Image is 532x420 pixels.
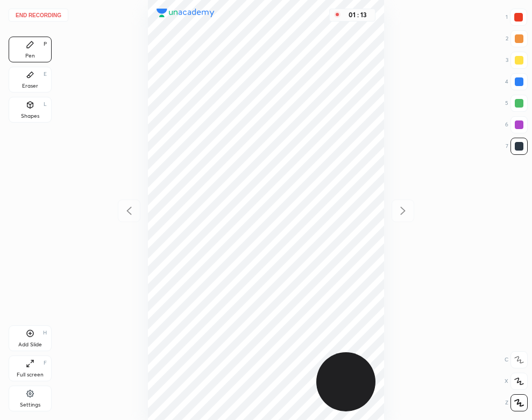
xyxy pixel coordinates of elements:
[18,342,42,347] div: Add Slide
[505,351,528,368] div: C
[17,372,44,378] div: Full screen
[157,9,215,17] img: logo.38c385cc.svg
[44,102,47,107] div: L
[21,113,39,119] div: Shapes
[44,72,47,77] div: E
[506,52,528,69] div: 3
[506,138,528,155] div: 7
[20,402,40,408] div: Settings
[25,53,35,59] div: Pen
[9,9,68,22] button: End recording
[505,73,528,90] div: 4
[505,95,528,112] div: 5
[506,9,527,26] div: 1
[22,83,38,89] div: Eraser
[345,11,371,19] div: 01 : 13
[505,373,528,390] div: X
[43,330,47,336] div: H
[505,116,528,133] div: 6
[44,360,47,366] div: F
[506,30,528,47] div: 2
[44,41,47,47] div: P
[505,394,528,411] div: Z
